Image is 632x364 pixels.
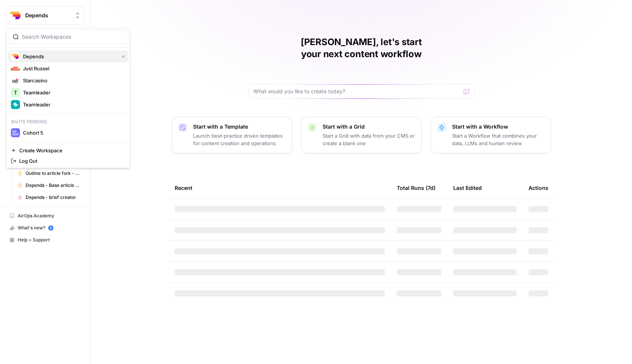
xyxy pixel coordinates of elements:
[528,177,548,198] div: Actions
[14,179,84,191] a: Depends - Base article writer
[431,117,551,153] button: Start with a WorkflowStart a Workflow that combines your data, LLMs and human review
[6,6,84,25] button: Workspace: Depends
[11,64,20,73] img: Just Russel Logo
[323,123,415,130] p: Start with a Grid
[11,128,20,137] img: Cohort 5 Logo
[323,132,415,147] p: Start a Grid with data from your CMS or create a blank one
[25,12,71,19] span: Depends
[23,65,122,72] span: Just Russel
[452,132,545,147] p: Start a Workflow that combines your data, LLMs and human review
[6,222,84,234] button: What's new? 5
[11,76,20,85] img: Starcasino Logo
[172,117,292,153] button: Start with a TemplateLaunch best-practice driven templates for content creation and operations
[11,100,20,109] img: Teamleader Logo
[19,147,122,154] span: Create Workspace
[193,123,286,130] p: Start with a Template
[6,234,84,246] button: Help + Support
[453,177,482,198] div: Last Edited
[301,117,422,153] button: Start with a GridStart a Grid with data from your CMS or create a blank one
[14,191,84,203] a: Depends - brief creator
[50,226,52,230] text: 5
[193,132,286,147] p: Launch best-practice driven templates for content creation and operations
[18,237,81,243] span: Help + Support
[8,117,128,127] p: Invite pending
[14,167,84,179] a: Outline to article fork - depends
[19,157,122,165] span: Log Out
[8,156,128,166] a: Log Out
[11,52,20,61] img: Depends Logo
[23,53,116,60] span: Depends
[23,101,122,108] span: Teamleader
[23,129,122,136] span: Cohort 5
[23,77,122,84] span: Starcasino
[23,89,122,96] span: Teamleader
[175,177,385,198] div: Recent
[397,177,436,198] div: Total Runs (7d)
[9,9,22,22] img: Depends Logo
[26,182,81,189] span: Depends - Base article writer
[248,36,474,60] h1: [PERSON_NAME], let's start your next content workflow
[26,170,81,177] span: Outline to article fork - depends
[253,88,460,95] input: What would you like to create today?
[22,33,123,41] input: Search Workspaces
[452,123,545,130] p: Start with a Workflow
[48,225,53,231] a: 5
[26,194,81,201] span: Depends - brief creator
[8,145,128,156] a: Create Workspace
[18,212,81,219] span: AirOps Academy
[6,28,130,168] div: Workspace: Depends
[14,89,17,96] span: T
[6,222,84,234] div: What's new?
[6,210,84,222] a: AirOps Academy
